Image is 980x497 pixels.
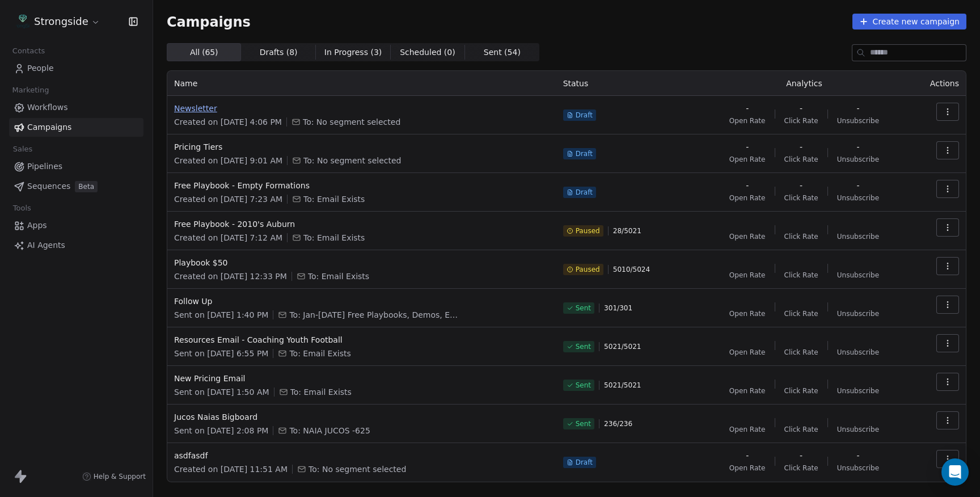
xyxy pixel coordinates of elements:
img: Logo%20gradient%20V_1.png [16,15,29,28]
span: Contacts [7,43,50,60]
span: Newsletter [174,103,550,114]
span: Drafts ( 8 ) [260,47,298,58]
span: Created on [DATE] 7:23 AM [174,193,282,205]
span: Workflows [27,102,68,113]
span: To: No segment selected [303,116,400,128]
span: To: No segment selected [309,464,406,475]
span: Sent [576,304,591,313]
span: Open Rate [729,271,766,280]
span: 5021 / 5021 [604,381,641,390]
span: Sent ( 54 ) [484,47,521,58]
span: - [800,450,802,461]
a: Pipelines [9,157,143,176]
span: Unsubscribe [837,348,879,357]
span: 236 / 236 [604,419,632,428]
span: Sent on [DATE] 2:08 PM [174,425,268,436]
span: Sent on [DATE] 1:50 AM [174,386,269,398]
span: In Progress ( 3 ) [324,47,382,58]
span: Unsubscribe [837,116,879,125]
span: Tools [8,200,36,217]
span: Strongside [34,14,88,29]
a: SequencesBeta [9,177,143,196]
span: Created on [DATE] 12:33 PM [174,271,287,282]
span: Created on [DATE] 11:51 AM [174,464,288,475]
span: Unsubscribe [837,271,879,280]
a: People [9,59,143,78]
button: Strongside [14,12,103,31]
span: Created on [DATE] 9:01 AM [174,155,282,166]
span: Click Rate [784,155,818,164]
span: Open Rate [729,464,766,473]
span: Unsubscribe [837,425,879,434]
span: Resources Email - Coaching Youth Football [174,334,550,346]
span: Open Rate [729,386,766,395]
span: New Pricing Email [174,373,550,384]
span: Click Rate [784,232,818,241]
th: Name [167,71,556,96]
span: Paused [576,226,600,235]
span: - [800,103,802,114]
span: Unsubscribe [837,386,879,395]
span: Draft [576,149,593,158]
th: Status [556,71,698,96]
span: To: Email Exists [308,271,369,282]
span: To: Email Exists [290,386,352,398]
span: To: Email Exists [303,193,365,205]
span: Unsubscribe [837,193,879,203]
span: Unsubscribe [837,232,879,241]
span: - [746,103,749,114]
span: People [27,62,54,74]
span: asdfasdf [174,450,550,461]
a: AI Agents [9,236,143,255]
span: Playbook $50 [174,257,550,268]
span: Free Playbook - Empty Formations [174,180,550,191]
span: - [746,450,749,461]
span: - [800,180,802,191]
span: 5010 / 5024 [613,265,650,274]
span: To: No segment selected [303,155,401,166]
span: To: NAIA JUCOS -625 [289,425,370,436]
span: Sent [576,342,591,351]
span: Open Rate [729,309,766,318]
span: Draft [576,111,593,120]
span: Paused [576,265,600,274]
a: Workflows [9,98,143,117]
th: Analytics [698,71,911,96]
span: To: Jan-Jul 25 Free Playbooks, Demos, Etc. [289,309,459,321]
span: Pipelines [27,161,62,172]
span: Beta [75,181,98,192]
span: Sales [8,141,37,158]
span: - [856,450,859,461]
span: Click Rate [784,309,818,318]
span: Sent on [DATE] 1:40 PM [174,309,268,321]
span: - [800,141,802,153]
span: Click Rate [784,193,818,203]
span: Created on [DATE] 7:12 AM [174,232,282,243]
a: Campaigns [9,118,143,137]
span: - [856,103,859,114]
span: Open Rate [729,348,766,357]
span: To: Email Exists [303,232,365,243]
span: Open Rate [729,193,766,203]
span: Click Rate [784,348,818,357]
span: - [856,141,859,153]
span: Draft [576,188,593,197]
span: Unsubscribe [837,464,879,473]
span: Scheduled ( 0 ) [400,47,455,58]
span: - [856,180,859,191]
span: Click Rate [784,464,818,473]
span: 5021 / 5021 [604,342,641,351]
span: Jucos Naias Bigboard [174,411,550,423]
span: Help & Support [94,472,146,481]
span: Click Rate [784,386,818,395]
span: - [746,141,749,153]
span: Follow Up [174,296,550,307]
span: Click Rate [784,271,818,280]
span: Sent [576,381,591,390]
span: 28 / 5021 [613,226,641,235]
span: Unsubscribe [837,155,879,164]
span: Pricing Tiers [174,141,550,153]
span: To: Email Exists [289,348,350,359]
span: Open Rate [729,425,766,434]
th: Actions [910,71,966,96]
